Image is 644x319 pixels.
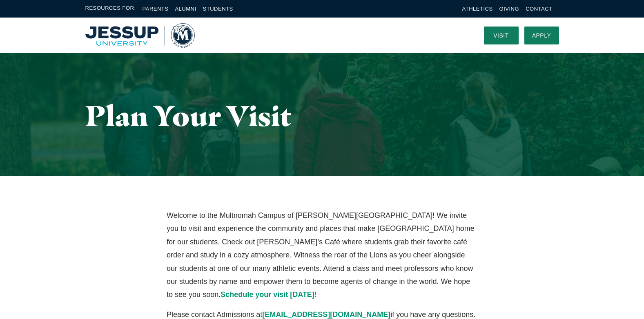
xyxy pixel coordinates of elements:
a: Apply [524,27,559,44]
a: Alumni [175,6,196,12]
img: Multnomah University Logo [85,23,195,48]
a: Giving [499,6,519,12]
span: Resources For: [85,4,136,13]
a: Students [203,6,233,12]
a: Athletics [462,6,493,12]
a: [EMAIL_ADDRESS][DOMAIN_NAME] [262,310,390,319]
a: Contact [526,6,552,12]
h1: Plan Your Visit [85,100,559,131]
a: Schedule your visit [DATE]! [221,290,317,299]
a: Parents [143,6,169,12]
a: Visit [484,27,519,44]
a: Home [85,23,195,48]
p: Welcome to the Multnomah Campus of [PERSON_NAME][GEOGRAPHIC_DATA]! We invite you to visit and exp... [167,209,477,301]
